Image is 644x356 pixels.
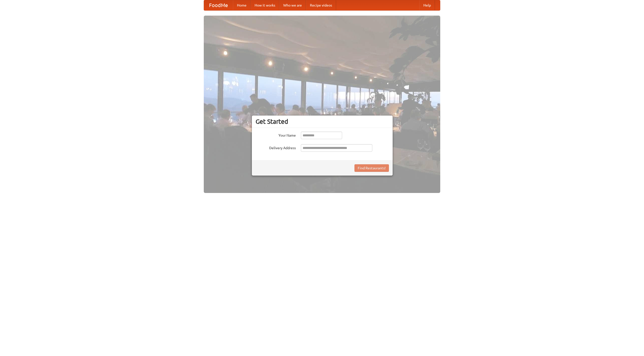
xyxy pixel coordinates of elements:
a: Who we are [279,0,306,10]
h3: Get Started [256,118,389,125]
a: Recipe videos [306,0,336,10]
label: Your Name [256,132,296,138]
a: Home [233,0,251,10]
a: Help [419,0,435,10]
a: How it works [251,0,279,10]
a: FoodMe [204,0,233,10]
button: Find Restaurants! [354,164,389,172]
label: Delivery Address [256,144,296,150]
